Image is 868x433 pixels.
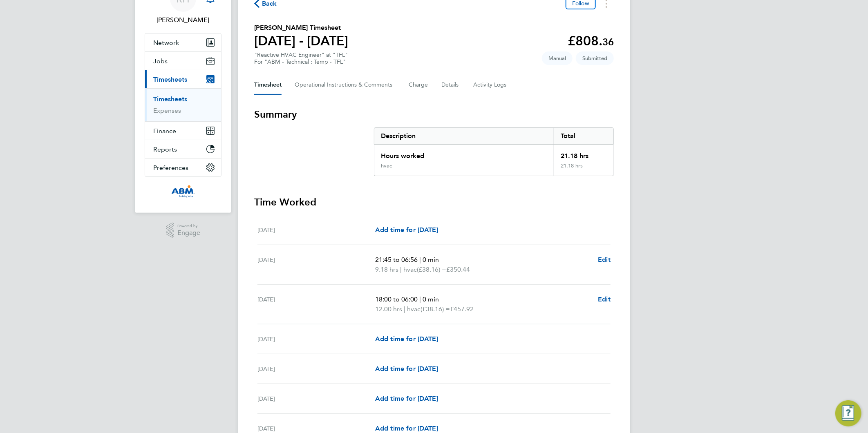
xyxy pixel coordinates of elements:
[598,256,611,263] span: Edit
[423,295,439,303] span: 0 min
[381,163,392,169] div: hvac
[254,33,348,49] h1: [DATE] - [DATE]
[568,33,614,49] app-decimal: £808.
[153,107,181,114] a: Expenses
[375,365,438,373] span: Add time for [DATE]
[153,145,177,153] span: Reports
[257,255,375,275] div: [DATE]
[177,230,200,237] span: Engage
[421,305,450,313] span: (£38.16) =
[375,295,418,303] span: 18:00 to 06:00
[375,226,438,234] span: Add time for [DATE]
[145,70,221,88] button: Timesheets
[295,75,396,95] button: Operational Instructions & Comments
[375,424,438,432] span: Add time for [DATE]
[446,266,470,273] span: £350.44
[375,335,438,343] span: Add time for [DATE]
[375,305,402,313] span: 12.00 hrs
[598,255,611,265] a: Edit
[257,295,375,314] div: [DATE]
[153,57,168,65] span: Jobs
[375,225,438,235] a: Add time for [DATE]
[419,295,421,303] span: |
[257,225,375,235] div: [DATE]
[598,295,611,303] span: Edit
[554,145,613,163] div: 21.18 hrs
[254,51,348,65] div: "Reactive HVAC Engineer" at "TFL"
[254,108,614,121] h3: Summary
[374,127,614,176] div: Summary
[254,196,614,209] h3: Time Worked
[375,334,438,344] a: Add time for [DATE]
[153,164,188,172] span: Preferences
[153,76,187,83] span: Timesheets
[400,266,402,273] span: |
[153,127,176,135] span: Finance
[257,334,375,344] div: [DATE]
[375,394,438,404] a: Add time for [DATE]
[554,128,613,144] div: Total
[835,400,861,426] button: Engage Resource Center
[375,256,418,263] span: 21:45 to 06:56
[441,75,460,95] button: Details
[554,163,613,176] div: 21.18 hrs
[542,51,573,65] span: This timesheet was manually created.
[419,256,421,263] span: |
[145,52,221,70] button: Jobs
[409,75,428,95] button: Charge
[375,266,398,273] span: 9.18 hrs
[254,75,282,95] button: Timesheet
[375,395,438,402] span: Add time for [DATE]
[145,122,221,140] button: Finance
[417,266,446,273] span: (£38.16) =
[257,394,375,404] div: [DATE]
[375,364,438,374] a: Add time for [DATE]
[254,58,348,65] div: For "ABM - Technical : Temp - TFL"
[374,145,554,163] div: Hours worked
[450,305,474,313] span: £457.92
[145,185,221,198] a: Go to home page
[254,23,348,33] h2: [PERSON_NAME] Timesheet
[374,128,554,144] div: Description
[153,39,179,47] span: Network
[171,185,195,198] img: abm-technical-logo-retina.png
[403,265,417,275] span: hvac
[404,305,405,313] span: |
[407,304,421,314] span: hvac
[153,95,187,103] a: Timesheets
[166,223,201,238] a: Powered byEngage
[145,33,221,51] button: Network
[598,295,611,304] a: Edit
[423,256,439,263] span: 0 min
[177,223,200,230] span: Powered by
[576,51,614,65] span: This timesheet is Submitted.
[145,15,221,25] span: Rea Hill
[145,88,221,121] div: Timesheets
[473,75,508,95] button: Activity Logs
[602,36,614,48] span: 36
[257,364,375,374] div: [DATE]
[145,158,221,176] button: Preferences
[145,140,221,158] button: Reports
